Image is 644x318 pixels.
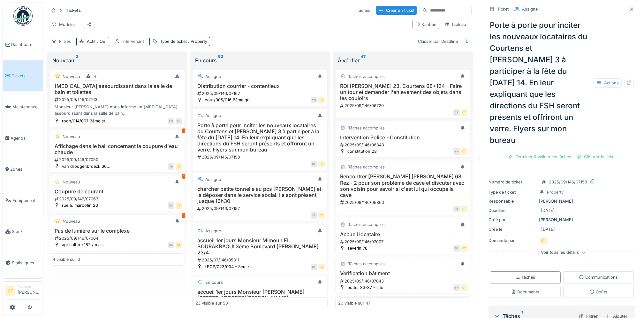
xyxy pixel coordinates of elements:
[62,242,104,248] div: agriculture 182 / ma...
[574,152,618,161] div: Clôturer le ticket
[453,284,460,291] div: YN
[176,202,182,209] div: CT
[76,57,78,64] sup: 3
[348,74,385,80] div: Tâches accomplies
[122,38,144,44] div: Intervenant
[311,212,317,219] div: CT
[176,242,182,248] div: CT
[487,17,636,149] div: Porte à porte pour inciter les nouveaux locataires du Courtens et [PERSON_NAME] 3 à participer à ...
[168,202,174,209] div: NS
[11,42,41,48] span: Dashboard
[63,134,80,140] div: Nouveau
[338,231,467,237] h3: Accueil locataire
[205,264,254,270] div: LEOP/023/004 - 3ème ...
[347,245,367,251] div: séverin 78
[347,284,383,291] div: potter 33-37 - site
[205,97,253,103] div: bour/005/016 6ème ga...
[445,21,466,27] div: Tableau
[461,206,467,212] div: CT
[594,78,622,88] div: Actions
[3,123,43,154] a: Agenda
[182,174,186,179] div: 1
[182,213,186,218] div: 1
[53,104,182,116] div: Monsieur [PERSON_NAME] nous informe un [MEDICAL_DATA] assourdissant dans la salle de bain, Nous a...
[339,142,467,148] div: 2025/09/146/06840
[52,57,182,64] div: Nouveau
[87,38,106,44] div: Actif
[515,274,535,280] div: Tâches
[54,157,182,163] div: 2025/09/146/07050
[348,221,385,228] div: Tâches accomplies
[338,174,467,198] h3: Rencontrer [PERSON_NAME] [PERSON_NAME] 68 Rez - 2 pour son problème de cave et discuter avec son ...
[11,135,41,141] span: Agenda
[205,228,221,234] div: Assigné
[339,103,467,109] div: 2025/09/146/06720
[182,128,186,133] div: 1
[3,247,43,279] a: Statistiques
[3,216,43,247] a: Stock
[339,278,467,284] div: 2025/09/146/07043
[489,207,536,213] div: Deadline
[489,217,635,223] div: [PERSON_NAME]
[453,245,460,252] div: EK
[489,179,536,185] div: Numéro de ticket
[538,248,588,257] div: Voir tous les détails
[53,256,80,262] div: 4 visible sur 3
[12,229,41,235] span: Stock
[497,6,509,12] div: Ticket
[339,199,467,206] div: 2025/09/146/06860
[197,154,325,160] div: 2025/09/146/07158
[539,236,548,245] div: CT
[522,6,538,12] div: Assigné
[195,57,325,64] div: En cours
[549,179,587,185] div: 2025/09/146/07158
[489,237,536,244] div: Demandé par
[62,118,109,124] div: rodn/014/007 3ème et...
[197,206,325,212] div: 2025/09/146/07157
[461,284,467,291] div: CT
[5,286,15,296] li: CT
[3,154,43,185] a: Zones
[489,189,536,195] div: Type de ticket
[195,122,325,153] h3: Porte à porte pour inciter les nouveaux locataires du Courtens et [PERSON_NAME] 3 à participer à ...
[461,109,467,116] div: CT
[453,206,460,212] div: CT
[338,300,370,306] div: 20 visible sur 47
[63,7,83,13] strong: Tickets
[347,148,377,154] div: constitution 23
[54,235,182,241] div: 2025/09/146/07064
[541,226,555,232] div: [DATE]
[195,186,325,205] h3: chercher petite tonnelle au pcs [PERSON_NAME] et la déposer dans le service social. Ils sont prés...
[62,202,98,208] div: rue a. marbotin 26
[354,6,373,15] div: Tâches
[453,109,460,116] div: CT
[176,163,182,170] div: CT
[197,257,325,263] div: 2025/07/146/05311
[489,198,635,204] div: [PERSON_NAME]
[318,97,325,103] div: CT
[348,164,385,170] div: Tâches accomplies
[160,38,207,44] div: Type de ticket
[168,118,174,124] div: EN
[53,143,182,155] h3: Affichage dans le hall concernant la coupure d'eau chaude
[205,74,221,80] div: Assigné
[205,176,221,182] div: Assigné
[311,161,317,167] div: CT
[348,261,385,267] div: Tâches accomplies
[318,212,325,219] div: CT
[49,37,74,46] div: Filtres
[3,60,43,92] a: Tickets
[168,242,174,248] div: NS
[3,29,43,60] a: Dashboard
[63,218,80,224] div: Nouveau
[338,135,467,141] h3: Intervention Police - Constitution
[348,125,385,131] div: Tâches accomplies
[461,148,467,155] div: CT
[415,21,436,27] div: Kanban
[579,274,618,280] div: Communications
[195,83,325,89] h3: Distribution courrier - contentieux
[541,207,555,213] div: [DATE]
[461,245,467,252] div: CT
[10,166,41,172] span: Zones
[54,97,182,103] div: 2025/09/146/07163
